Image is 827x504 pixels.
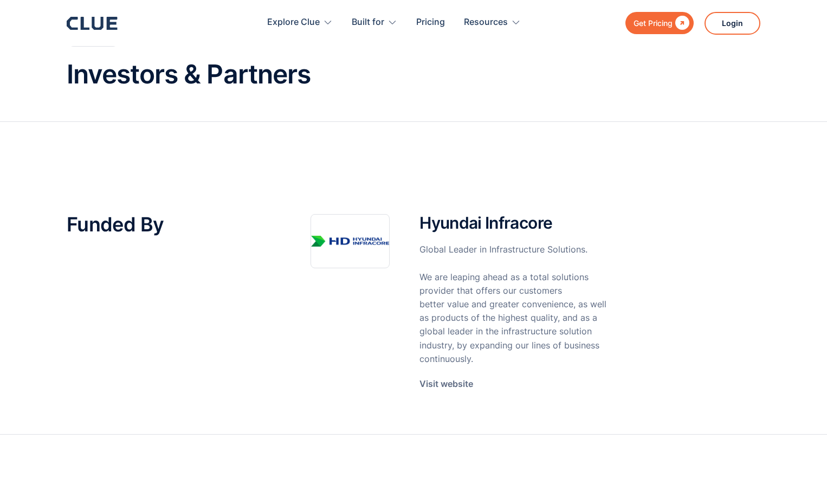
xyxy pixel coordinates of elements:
div: Explore Clue [267,5,333,40]
h2: Funded By [67,214,278,236]
iframe: profile [4,16,169,99]
div: Built for [352,5,384,40]
a: Login [705,12,760,35]
h1: Investors & Partners [67,60,760,89]
p: Global Leader in Infrastructure Solutions. We are leaping ahead as a total solutions provider tha... [419,243,608,366]
div: Get Pricing [634,16,673,30]
a: Pricing [416,5,445,40]
a: Get Pricing [625,12,694,34]
div:  [673,16,689,30]
div: Built for [352,5,397,40]
div: Resources [464,5,521,40]
iframe: Chat Widget [632,352,827,504]
h2: Hyundai Infracore [419,214,608,232]
div: Explore Clue [267,5,320,40]
img: Image showing Hyundai Infracore logo. [311,214,390,268]
div: Resources [464,5,508,40]
a: Visit website [419,377,473,391]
